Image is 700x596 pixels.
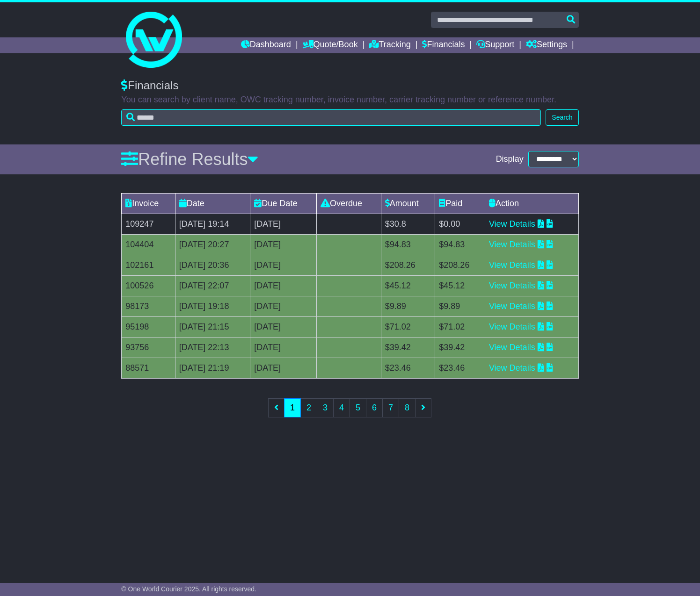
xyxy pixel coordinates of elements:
td: $39.42 [435,337,485,358]
span: © One World Courier 2025. All rights reserved. [121,585,256,593]
td: Action [485,193,578,214]
td: [DATE] 21:19 [175,358,250,378]
p: You can search by client name, OWC tracking number, invoice number, carrier tracking number or re... [121,95,578,105]
td: 93756 [122,337,175,358]
div: Financials [121,79,578,93]
td: [DATE] [250,358,317,378]
a: 5 [350,398,366,417]
a: Refine Results [121,150,258,169]
td: 104404 [122,234,175,255]
td: [DATE] [250,214,317,234]
a: 2 [300,398,317,417]
a: View Details [489,363,535,373]
a: View Details [489,219,535,229]
a: 4 [333,398,350,417]
td: Date [175,193,250,214]
td: [DATE] [250,275,317,296]
a: 7 [382,398,399,417]
td: $94.83 [381,234,435,255]
button: Search [546,109,578,126]
td: [DATE] 19:18 [175,296,250,316]
td: Amount [381,193,435,214]
a: Dashboard [241,37,291,53]
td: $94.83 [435,234,485,255]
td: $23.46 [381,358,435,378]
td: $39.42 [381,337,435,358]
a: View Details [489,343,535,352]
a: Financials [422,37,465,53]
td: $45.12 [381,275,435,296]
td: [DATE] 22:13 [175,337,250,358]
td: 100526 [122,275,175,296]
td: 109247 [122,214,175,234]
td: [DATE] [250,337,317,358]
a: 3 [317,398,334,417]
td: 102161 [122,255,175,275]
a: View Details [489,322,535,331]
td: 95198 [122,316,175,337]
a: View Details [489,281,535,290]
td: $71.02 [381,316,435,337]
td: $45.12 [435,275,485,296]
td: 88571 [122,358,175,378]
td: Paid [435,193,485,214]
td: $208.26 [435,255,485,275]
a: 1 [284,398,301,417]
a: View Details [489,302,535,311]
a: Tracking [369,37,410,53]
td: [DATE] 22:07 [175,275,250,296]
td: $208.26 [381,255,435,275]
a: 6 [366,398,383,417]
span: Display [496,154,524,165]
td: [DATE] [250,296,317,316]
td: $9.89 [381,296,435,316]
a: Support [476,37,514,53]
td: $30.8 [381,214,435,234]
td: $71.02 [435,316,485,337]
a: 8 [399,398,416,417]
td: [DATE] 19:14 [175,214,250,234]
a: View Details [489,240,535,249]
td: [DATE] [250,255,317,275]
td: [DATE] 21:15 [175,316,250,337]
td: $23.46 [435,358,485,378]
a: Quote/Book [303,37,358,53]
td: [DATE] [250,234,317,255]
td: Overdue [316,193,381,214]
td: [DATE] 20:36 [175,255,250,275]
a: Settings [526,37,567,53]
td: [DATE] [250,316,317,337]
td: Invoice [122,193,175,214]
td: $0.00 [435,214,485,234]
td: 98173 [122,296,175,316]
td: [DATE] 20:27 [175,234,250,255]
td: $9.89 [435,296,485,316]
td: Due Date [250,193,317,214]
a: View Details [489,260,535,270]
